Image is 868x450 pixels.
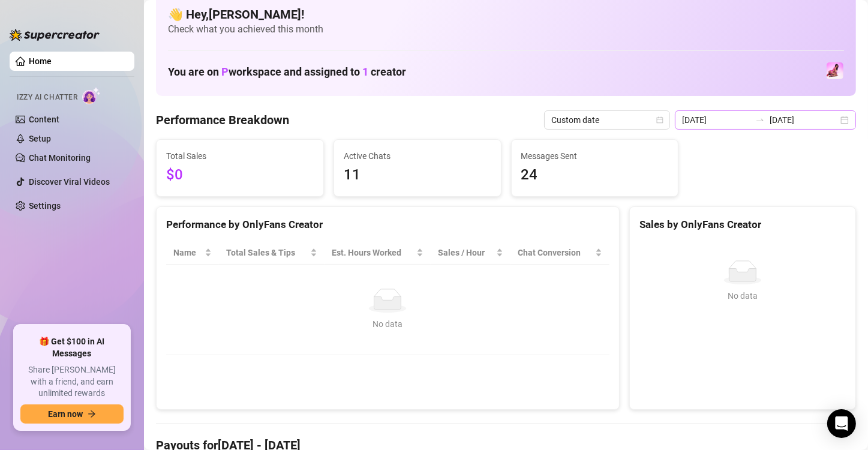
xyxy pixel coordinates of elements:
img: Priya [827,62,843,79]
a: Settings [29,201,61,211]
span: Chat Conversion [518,246,592,259]
img: logo-BBDzfeDw.svg [10,29,100,41]
span: Messages Sent [521,149,669,163]
span: Name [173,246,202,259]
th: Sales / Hour [431,241,511,265]
div: Performance by OnlyFans Creator [166,217,609,233]
span: 24 [521,164,669,187]
span: P [221,65,229,78]
div: Est. Hours Worked [332,246,414,259]
a: Home [29,56,52,66]
div: Open Intercom Messenger [827,409,856,438]
h4: Performance Breakdown [156,112,289,128]
span: Sales / Hour [438,246,494,259]
span: Custom date [551,111,663,129]
button: Earn nowarrow-right [20,404,124,424]
span: 11 [344,164,491,187]
img: AI Chatter [82,87,101,104]
span: Active Chats [344,149,491,163]
span: Share [PERSON_NAME] with a friend, and earn unlimited rewards [20,364,124,400]
span: to [755,115,765,125]
input: Start date [682,113,750,127]
input: End date [770,113,838,127]
a: Content [29,115,59,124]
span: arrow-right [88,410,96,418]
div: No data [644,289,841,302]
span: Total Sales & Tips [226,246,308,259]
span: Total Sales [166,149,314,163]
a: Discover Viral Videos [29,177,110,187]
th: Chat Conversion [510,241,609,265]
h1: You are on workspace and assigned to creator [168,65,406,79]
span: Izzy AI Chatter [17,92,77,103]
span: swap-right [755,115,765,125]
th: Name [166,241,219,265]
div: Sales by OnlyFans Creator [639,217,846,233]
a: Setup [29,134,51,143]
div: No data [178,317,597,331]
span: calendar [656,116,663,124]
span: Earn now [48,409,83,419]
span: $0 [166,164,314,187]
a: Chat Monitoring [29,153,91,163]
span: 🎁 Get $100 in AI Messages [20,336,124,359]
span: 1 [362,65,368,78]
span: Check what you achieved this month [168,23,844,36]
h4: 👋 Hey, [PERSON_NAME] ! [168,6,844,23]
th: Total Sales & Tips [219,241,325,265]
